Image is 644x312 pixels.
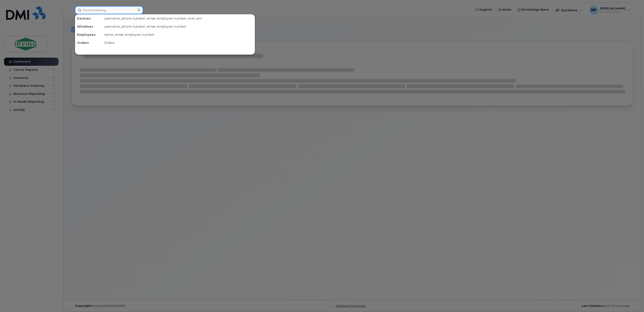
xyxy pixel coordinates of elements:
[102,31,255,39] div: name, email, employee number
[75,31,102,39] div: Employees
[75,39,102,47] div: Orders
[102,39,255,47] div: Orders
[75,23,102,31] div: Wirelines
[102,23,255,31] div: username, phone number, email, employee number
[102,14,255,23] div: username, phone number, email, employee number, imei, sim
[75,14,102,23] div: Devices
